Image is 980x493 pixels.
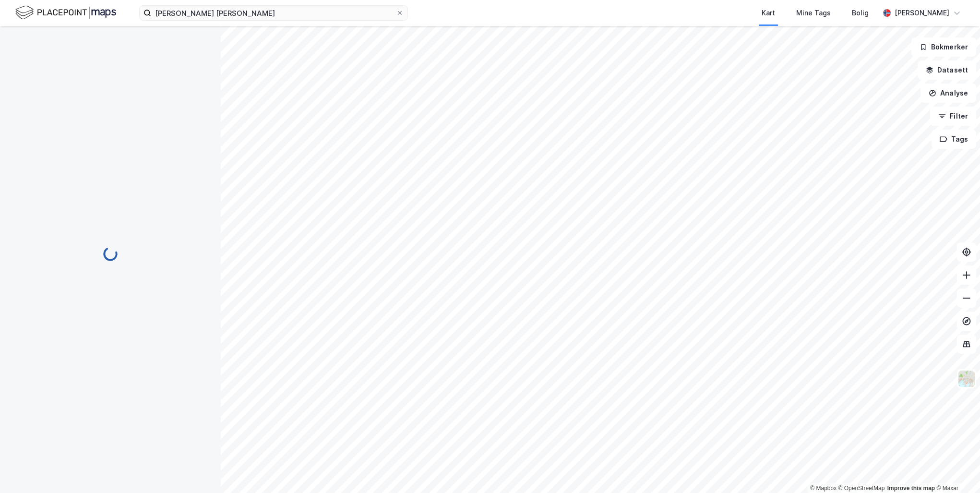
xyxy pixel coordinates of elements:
[911,37,976,57] button: Bokmerker
[810,485,837,492] a: Mapbox
[930,107,976,126] button: Filter
[932,130,976,149] button: Tags
[762,7,775,19] div: Kart
[957,370,976,388] img: Z
[838,485,885,492] a: OpenStreetMap
[103,246,118,262] img: spinner.a6d8c91a73a9ac5275cf975e30b51cfb.svg
[920,84,976,103] button: Analyse
[887,485,935,492] a: Improve this map
[15,4,116,21] img: logo.f888ab2527a4732fd821a326f86c7f29.svg
[932,447,980,493] div: Kontrollprogram for chat
[932,447,980,493] iframe: Chat Widget
[918,60,976,80] button: Datasett
[895,7,949,19] div: [PERSON_NAME]
[151,6,396,20] input: Søk på adresse, matrikkel, gårdeiere, leietakere eller personer
[796,7,831,19] div: Mine Tags
[852,7,869,19] div: Bolig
